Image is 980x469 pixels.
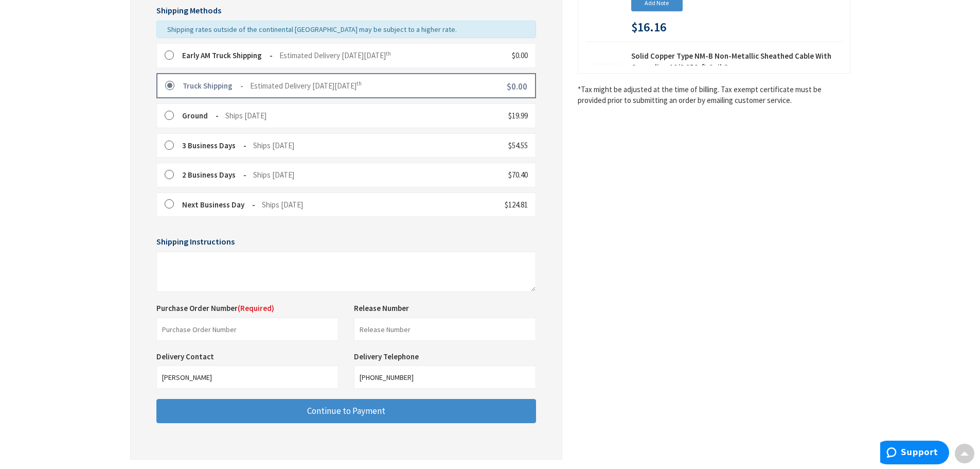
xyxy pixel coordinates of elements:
span: Estimated Delivery [DATE][DATE] [279,50,391,60]
img: Solid Copper Type NM-B Non-Metallic Sheathed Cable With Grounding 10/2 250-ft Coil Orange [590,55,622,86]
strong: Early AM Truck Shipping [182,50,273,60]
strong: Solid Copper Type NM-B Non-Metallic Sheathed Cable With Grounding 10/2 250-ft Coil Orange [631,50,842,73]
span: $70.40 [508,170,528,180]
span: Continue to Payment [307,405,385,416]
strong: Next Business Day [182,200,255,210]
span: Ships [DATE] [253,141,294,150]
strong: Ground [182,111,219,120]
span: Shipping rates outside of the continental [GEOGRAPHIC_DATA] may be subject to a higher rate. [167,25,457,34]
span: (Required) [238,303,274,313]
span: $54.55 [508,141,528,150]
h5: Shipping Methods [156,6,536,15]
label: Delivery Telephone [354,352,421,361]
iframe: Opens a widget where you can find more information [880,441,949,466]
strong: 2 Business Days [182,170,246,180]
: *Tax might be adjusted at the time of billing. Tax exempt certificate must be provided prior to s... [578,84,850,106]
label: Delivery Contact [156,352,217,361]
strong: 3 Business Days [182,141,246,150]
span: $16.16 [631,21,666,34]
span: $0.00 [512,50,528,60]
span: Estimated Delivery [DATE][DATE] [250,81,362,91]
label: Purchase Order Number [156,303,274,314]
input: Release Number [354,318,536,341]
strong: Truck Shipping [183,81,243,91]
span: $124.81 [505,200,528,210]
span: $0.00 [507,81,527,92]
sup: th [357,80,362,87]
sup: th [386,50,391,57]
span: Ships [DATE] [225,111,266,120]
span: $19.99 [508,111,528,120]
span: Ships [DATE] [253,170,294,180]
button: Continue to Payment [156,399,536,423]
span: Shipping Instructions [156,236,235,247]
label: Release Number [354,303,409,314]
span: Ships [DATE] [262,200,303,210]
input: Purchase Order Number [156,318,338,341]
